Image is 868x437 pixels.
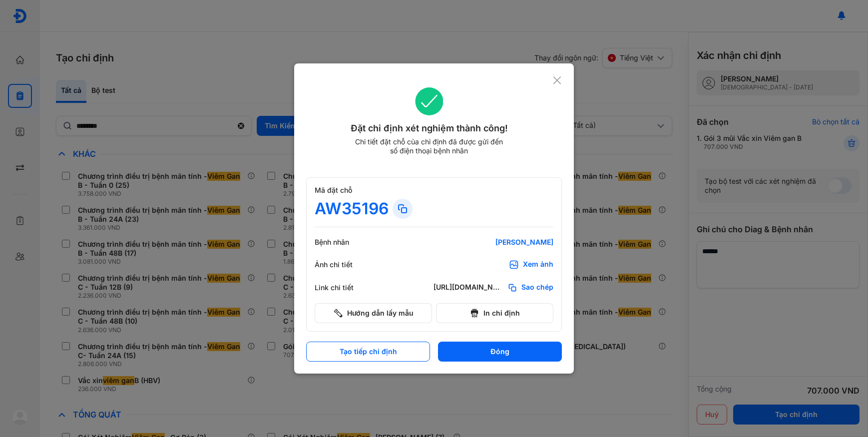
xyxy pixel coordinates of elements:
button: Tạo tiếp chỉ định [306,342,430,362]
button: Hướng dẫn lấy mẫu [315,303,432,323]
div: Xem ảnh [523,260,553,270]
button: Đóng [438,342,562,362]
div: Bệnh nhân [315,238,375,247]
span: Sao chép [521,283,553,293]
div: [PERSON_NAME] [434,238,553,247]
div: AW35196 [315,199,389,219]
div: Đặt chỉ định xét nghiệm thành công! [306,121,552,135]
div: Mã đặt chỗ [315,186,553,195]
button: In chỉ định [436,303,553,323]
div: [URL][DOMAIN_NAME] [434,283,503,293]
div: Ảnh chi tiết [315,260,375,269]
div: Chi tiết đặt chỗ của chỉ định đã được gửi đến số điện thoại bệnh nhân [351,137,507,155]
div: Link chi tiết [315,283,375,292]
